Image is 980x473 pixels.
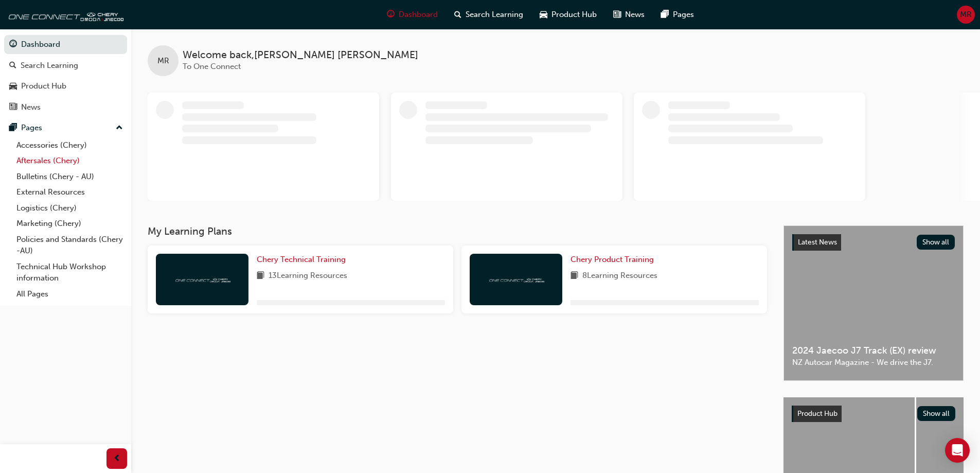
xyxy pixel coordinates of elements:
button: Pages [4,118,127,137]
span: Dashboard [399,9,438,21]
a: News [4,98,127,117]
a: Bulletins (Chery - AU) [12,169,127,185]
span: Welcome back , [PERSON_NAME] [PERSON_NAME] [183,49,418,61]
div: Pages [21,122,42,134]
span: search-icon [454,8,461,21]
button: MR [957,6,975,24]
a: Marketing (Chery) [12,216,127,232]
span: MR [157,55,169,67]
span: Latest News [798,238,837,247]
a: guage-iconDashboard [379,4,446,25]
a: Policies and Standards (Chery -AU) [12,232,127,259]
a: Chery Product Training [571,254,658,266]
a: External Resources [12,184,127,200]
span: pages-icon [661,8,669,21]
span: News [625,9,645,21]
span: search-icon [9,61,16,71]
a: Latest NewsShow all [792,234,955,251]
span: prev-icon [113,452,121,465]
div: Search Learning [21,60,78,72]
span: 8 Learning Resources [582,270,657,283]
a: pages-iconPages [653,4,702,25]
img: oneconnect [174,274,230,284]
span: 13 Learning Resources [269,270,347,283]
a: car-iconProduct Hub [531,4,605,25]
img: oneconnect [5,4,123,25]
button: Show all [917,235,955,250]
span: car-icon [9,82,17,91]
span: Chery Technical Training [257,255,346,264]
button: DashboardSearch LearningProduct HubNews [4,33,127,118]
span: Chery Product Training [571,255,654,264]
span: news-icon [613,8,621,21]
a: Aftersales (Chery) [12,153,127,169]
a: Technical Hub Workshop information [12,259,127,286]
a: All Pages [12,286,127,302]
a: Dashboard [4,35,127,54]
span: guage-icon [387,8,395,21]
span: NZ Autocar Magazine - We drive the J7. [792,357,955,369]
a: Logistics (Chery) [12,200,127,216]
span: 2024 Jaecoo J7 Track (EX) review [792,345,955,357]
span: MR [960,9,972,21]
span: guage-icon [9,40,17,49]
a: Latest NewsShow all2024 Jaecoo J7 Track (EX) reviewNZ Autocar Magazine - We drive the J7. [783,225,964,381]
span: Pages [673,9,694,21]
h3: My Learning Plans [148,225,767,237]
span: book-icon [571,270,578,283]
div: Product Hub [21,80,66,92]
span: car-icon [540,8,547,21]
a: search-iconSearch Learning [446,4,531,25]
span: book-icon [257,270,264,283]
span: up-icon [116,121,123,135]
a: Product Hub [4,77,127,96]
a: Chery Technical Training [257,254,350,266]
span: Search Learning [466,9,523,21]
a: Search Learning [4,56,127,75]
span: news-icon [9,103,17,112]
div: News [21,101,41,113]
span: Product Hub [551,9,597,21]
a: news-iconNews [605,4,653,25]
div: Open Intercom Messenger [945,438,970,463]
span: Product Hub [797,409,838,418]
img: oneconnect [488,274,544,284]
span: To One Connect [183,62,241,71]
span: pages-icon [9,124,17,133]
a: Accessories (Chery) [12,137,127,153]
button: Show all [917,406,956,421]
a: Product HubShow all [792,406,955,422]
